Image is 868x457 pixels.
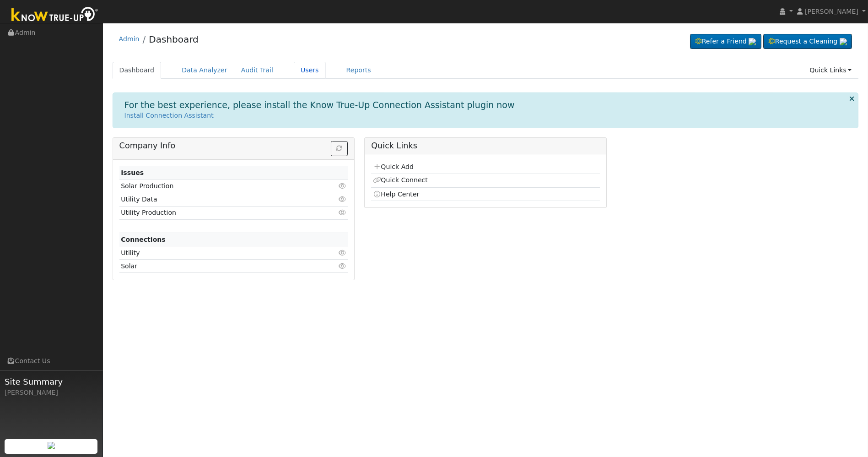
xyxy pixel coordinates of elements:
a: Quick Add [373,163,414,170]
i: Click to view [338,263,346,269]
a: Help Center [373,190,420,198]
a: Admin [119,35,140,43]
a: Reports [340,62,378,79]
a: Users [294,62,326,79]
i: Click to view [338,183,346,189]
a: Dashboard [149,34,199,45]
td: Utility Data [119,193,311,206]
td: Utility [119,246,311,260]
strong: Connections [121,236,166,243]
span: Site Summary [5,375,98,388]
div: [PERSON_NAME] [5,388,98,397]
i: Click to view [338,196,346,202]
i: Click to view [338,250,346,256]
a: Data Analyzer [175,62,234,79]
span: [PERSON_NAME] [805,8,858,15]
i: Click to view [338,209,346,216]
strong: Issues [121,169,144,176]
img: retrieve [749,38,756,45]
a: Request a Cleaning [763,34,852,49]
a: Audit Trail [234,62,280,79]
td: Utility Production [119,206,311,219]
h5: Company Info [119,141,348,151]
a: Install Connection Assistant [124,112,214,119]
a: Quick Connect [373,176,428,184]
img: Know True-Up [7,5,103,26]
a: Refer a Friend [690,34,761,49]
td: Solar Production [119,180,311,193]
img: retrieve [840,38,847,45]
td: Solar [119,260,311,273]
h1: For the best experience, please install the Know True-Up Connection Assistant plugin now [124,100,515,110]
h5: Quick Links [371,141,599,151]
a: Dashboard [113,62,162,79]
img: retrieve [48,442,55,449]
a: Quick Links [803,62,858,79]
